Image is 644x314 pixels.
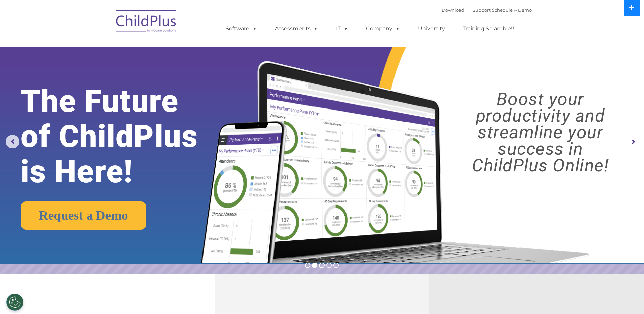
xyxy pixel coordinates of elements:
font: | [442,7,532,13]
a: University [411,22,452,35]
button: Cookies Settings [6,294,23,311]
span: Last name [94,45,115,50]
a: Training Scramble!! [456,22,521,35]
a: Software [219,22,264,35]
span: Phone number [94,72,123,77]
rs-layer: Boost your productivity and streamline your success in ChildPlus Online! [445,91,636,174]
a: Schedule A Demo [492,7,532,13]
a: IT [329,22,355,35]
a: Company [359,22,407,35]
a: Assessments [268,22,325,35]
iframe: Chat Widget [533,241,644,314]
a: Request a Demo [21,201,146,230]
img: ChildPlus by Procare Solutions [113,5,180,39]
a: Download [442,7,464,13]
a: Support [473,7,491,13]
rs-layer: The Future of ChildPlus is Here! [21,84,226,189]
